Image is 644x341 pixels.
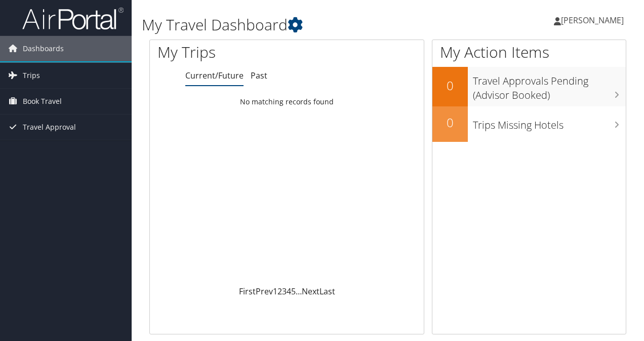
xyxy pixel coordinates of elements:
span: Trips [23,63,40,88]
h3: Travel Approvals Pending (Advisor Booked) [473,69,626,102]
span: [PERSON_NAME] [561,15,624,26]
a: 5 [291,286,296,297]
h1: My Travel Dashboard [142,14,470,35]
h2: 0 [432,114,468,131]
a: Last [319,286,335,297]
a: 4 [287,286,291,297]
a: First [239,286,256,297]
h1: My Action Items [432,42,626,63]
span: Dashboards [23,36,64,61]
h3: Trips Missing Hotels [473,113,626,132]
span: Book Travel [23,89,62,114]
td: No matching records found [150,93,424,111]
a: Next [302,286,319,297]
a: Current/Future [185,70,244,81]
a: 1 [273,286,277,297]
h2: 0 [432,77,468,94]
img: airportal-logo.png [22,7,124,30]
span: … [296,286,302,297]
a: 0Travel Approvals Pending (Advisor Booked) [432,67,626,106]
span: Travel Approval [23,115,76,140]
a: 3 [282,286,287,297]
a: 2 [277,286,282,297]
a: Past [251,70,267,81]
a: [PERSON_NAME] [554,5,634,35]
h1: My Trips [157,42,302,63]
a: Prev [256,286,273,297]
a: 0Trips Missing Hotels [432,106,626,142]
